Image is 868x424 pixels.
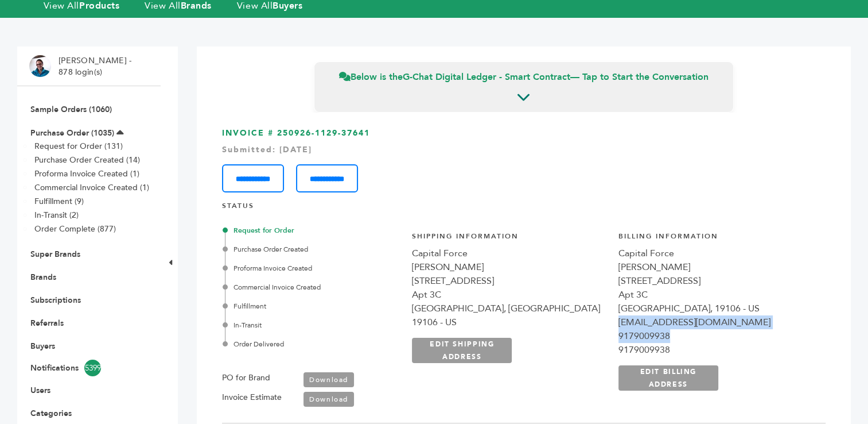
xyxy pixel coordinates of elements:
a: Categories [30,408,72,419]
h4: Shipping Information [412,232,606,247]
a: Brands [30,272,56,283]
a: Proforma Invoice Created (1) [34,168,139,179]
a: In-Transit (2) [34,210,79,221]
a: Super Brands [30,249,80,260]
a: Subscriptions [30,295,81,306]
a: EDIT BILLING ADDRESS [618,365,718,391]
h3: INVOICE # 250926-1129-37641 [222,128,826,192]
div: Submitted: [DATE] [222,144,826,156]
div: 9179009938 [618,329,813,343]
div: Purchase Order Created [225,244,399,255]
div: [STREET_ADDRESS] [618,274,813,288]
a: EDIT SHIPPING ADDRESS [412,338,512,363]
h4: STATUS [222,201,826,217]
label: Invoice Estimate [222,391,282,404]
div: Fulfillment [225,301,399,311]
div: [STREET_ADDRESS] [412,274,606,288]
span: Below is the — Tap to Start the Conversation [339,71,709,83]
a: Fulfillment (9) [34,196,84,207]
a: Referrals [30,318,64,329]
a: Purchase Order Created (14) [34,155,140,165]
div: Apt 3C [618,288,813,302]
div: Proforma Invoice Created [225,263,399,273]
a: Users [30,385,50,396]
a: Buyers [30,341,55,352]
label: PO for Brand [222,371,270,385]
a: Download [303,392,354,407]
div: [PERSON_NAME] [412,260,606,274]
div: [EMAIL_ADDRESS][DOMAIN_NAME] [618,315,813,329]
li: [PERSON_NAME] - 878 login(s) [59,55,134,78]
div: Capital Force [412,246,606,260]
a: Commercial Invoice Created (1) [34,182,149,193]
div: Commercial Invoice Created [225,282,399,292]
div: [GEOGRAPHIC_DATA], 19106 - US [618,302,813,315]
a: Download [303,372,354,387]
div: [PERSON_NAME] [618,260,813,274]
div: Apt 3C [412,288,606,302]
div: Request for Order [225,225,399,236]
div: Capital Force [618,246,813,260]
div: 9179009938 [618,343,813,357]
span: 5399 [84,360,101,376]
a: Notifications5399 [30,360,147,376]
div: Order Delivered [225,339,399,349]
a: Purchase Order (1035) [30,128,114,138]
a: Sample Orders (1060) [30,104,112,115]
a: Order Complete (877) [34,223,116,234]
h4: Billing Information [618,232,813,247]
div: [GEOGRAPHIC_DATA], [GEOGRAPHIC_DATA] 19106 - US [412,302,606,329]
strong: G-Chat Digital Ledger - Smart Contract [403,71,570,83]
a: Request for Order (131) [34,141,123,152]
div: In-Transit [225,320,399,330]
